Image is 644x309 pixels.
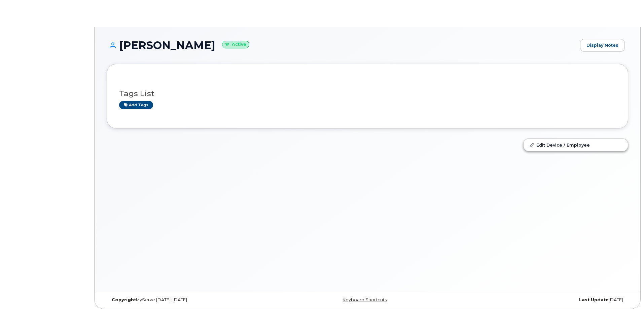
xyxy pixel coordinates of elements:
strong: Copyright [112,297,136,302]
h3: Tags List [119,89,616,98]
a: Keyboard Shortcuts [343,297,387,302]
a: Add tags [119,101,153,109]
strong: Last Update [579,297,609,302]
div: [DATE] [454,297,628,303]
h1: [PERSON_NAME] [107,39,577,51]
div: MyServe [DATE]–[DATE] [107,297,281,303]
small: Active [222,41,249,48]
a: Display Notes [580,39,625,52]
a: Edit Device / Employee [524,139,628,151]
